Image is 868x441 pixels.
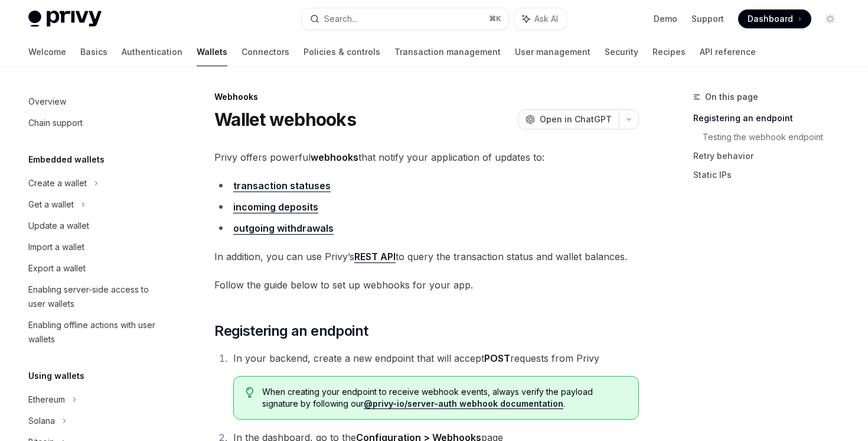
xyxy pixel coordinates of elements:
button: Search...⌘K [302,8,508,30]
a: Welcome [28,38,66,66]
a: Enabling server-side access to user wallets [19,279,170,314]
a: Testing the webhook endpoint [703,128,849,147]
div: Get a wallet [28,197,74,212]
a: @privy-io/server-auth webhook documentation [364,398,563,409]
span: Open in ChatGPT [540,114,612,125]
span: In your backend, create a new endpoint that will accept requests from Privy [233,352,599,364]
a: Chain support [19,112,170,134]
span: Follow the guide below to set up webhooks for your app. [214,277,639,293]
button: Open in ChatGPT [518,109,619,129]
a: Static IPs [693,166,849,184]
strong: POST [484,352,510,364]
span: When creating your endpoint to receive webhook events, always verify the payload signature by fol... [262,386,626,410]
span: On this page [705,90,758,104]
div: Create a wallet [28,176,87,190]
a: outgoing withdrawals [233,222,334,235]
div: Solana [28,414,55,428]
a: Overview [19,91,170,112]
a: API reference [700,38,756,66]
a: Retry behavior [693,147,849,166]
strong: webhooks [311,151,358,163]
a: Enabling offline actions with user wallets [19,314,170,350]
a: Transaction management [394,38,501,66]
h5: Using wallets [28,369,84,383]
a: Security [605,38,638,66]
a: incoming deposits [233,201,318,213]
img: light logo [28,11,102,27]
h1: Wallet webhooks [214,109,356,130]
div: Export a wallet [28,261,86,275]
div: Overview [28,95,66,109]
div: Enabling offline actions with user wallets [28,318,163,346]
div: Ethereum [28,393,65,407]
h5: Embedded wallets [28,153,105,167]
span: Privy offers powerful that notify your application of updates to: [214,149,639,166]
span: Registering an endpoint [214,322,368,341]
a: Import a wallet [19,236,170,258]
a: REST API [354,251,396,263]
button: Toggle dark mode [821,9,840,28]
span: In addition, you can use Privy’s to query the transaction status and wallet balances. [214,248,639,265]
span: ⌘ K [489,14,501,24]
span: Dashboard [748,13,793,25]
div: Chain support [28,116,83,130]
div: Import a wallet [28,240,84,254]
a: Dashboard [738,9,811,28]
a: transaction statuses [233,180,331,192]
div: Webhooks [214,91,639,103]
div: Search... [324,12,357,26]
svg: Tip [246,387,254,398]
a: Basics [80,38,107,66]
div: Update a wallet [28,219,89,233]
button: Ask AI [514,8,566,30]
a: Export a wallet [19,258,170,279]
a: Wallets [197,38,227,66]
a: Support [691,13,724,25]
a: Connectors [242,38,289,66]
a: Registering an endpoint [693,109,849,128]
a: Policies & controls [304,38,380,66]
a: Authentication [122,38,182,66]
a: User management [515,38,590,66]
div: Enabling server-side access to user wallets [28,283,163,311]
a: Update a wallet [19,215,170,236]
a: Recipes [652,38,686,66]
a: Demo [654,13,677,25]
span: Ask AI [534,13,558,25]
